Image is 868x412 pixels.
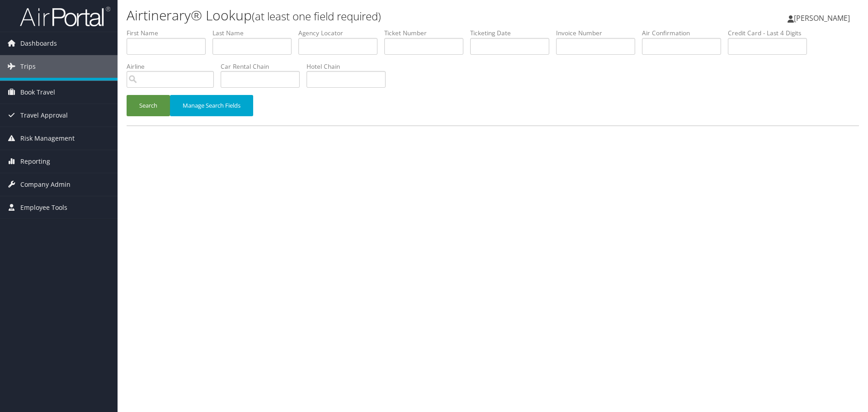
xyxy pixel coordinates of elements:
[20,104,68,127] span: Travel Approval
[20,150,50,173] span: Reporting
[221,62,307,71] label: Car Rental Chain
[728,28,814,38] label: Credit Card - Last 4 Digits
[794,13,850,23] span: [PERSON_NAME]
[20,127,75,150] span: Risk Management
[298,28,384,38] label: Agency Locator
[127,95,170,116] button: Search
[252,9,381,24] small: (at least one field required)
[20,6,110,27] img: airportal-logo.png
[170,95,253,116] button: Manage Search Fields
[212,28,298,38] label: Last Name
[20,196,67,219] span: Employee Tools
[788,5,859,32] a: [PERSON_NAME]
[384,28,470,38] label: Ticket Number
[20,55,36,78] span: Trips
[20,81,55,104] span: Book Travel
[20,32,57,55] span: Dashboards
[642,28,728,38] label: Air Confirmation
[127,6,615,25] h1: Airtinerary® Lookup
[556,28,642,38] label: Invoice Number
[127,62,221,71] label: Airline
[20,173,71,196] span: Company Admin
[307,62,392,71] label: Hotel Chain
[127,28,212,38] label: First Name
[470,28,556,38] label: Ticketing Date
